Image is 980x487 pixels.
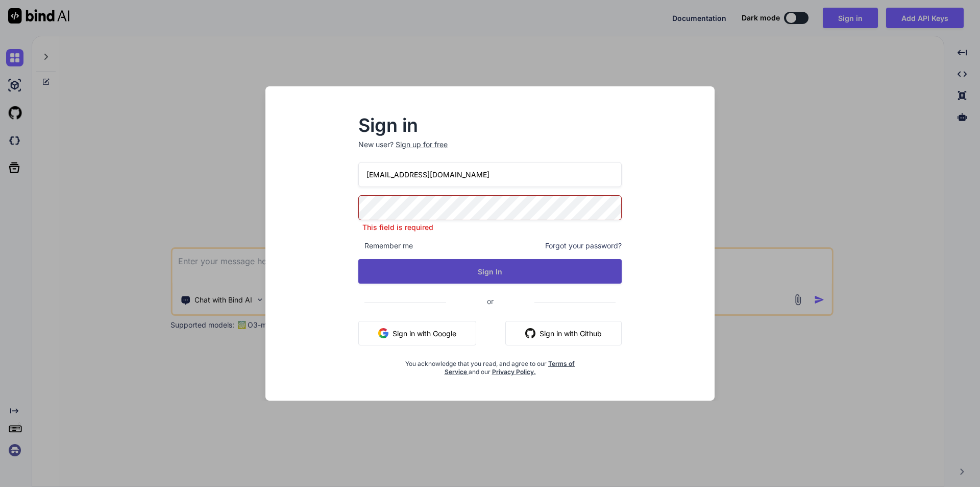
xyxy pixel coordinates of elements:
p: New user? [358,140,622,162]
input: Login or Email [358,162,622,187]
button: Sign in with Github [505,321,622,345]
span: Forgot your password? [545,241,622,251]
h2: Sign in [358,117,622,133]
img: google [378,328,388,338]
div: You acknowledge that you read, and agree to our and our [402,354,578,376]
span: Remember me [358,241,413,251]
a: Privacy Policy. [492,368,536,376]
a: Terms of Service [445,360,575,376]
p: This field is required [358,222,622,233]
div: Sign up for free [396,140,448,150]
button: Sign in with Google [358,321,476,345]
img: github [525,328,535,338]
span: or [446,289,534,314]
button: Sign In [358,259,622,284]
